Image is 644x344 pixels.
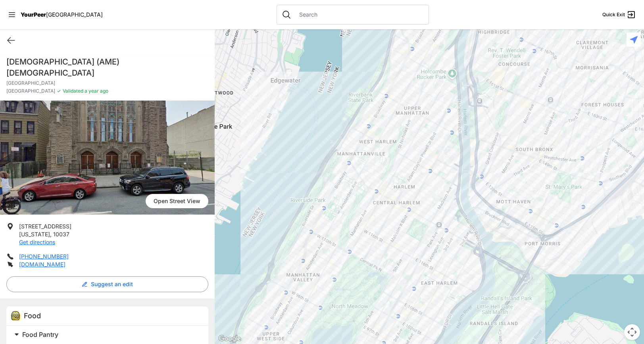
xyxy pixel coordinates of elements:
[217,334,243,344] a: Open this area in Google Maps (opens a new window)
[53,231,69,238] span: 10037
[19,223,71,230] span: [STREET_ADDRESS]
[6,276,208,292] button: Suggest an edit
[46,11,103,18] span: [GEOGRAPHIC_DATA]
[19,261,65,268] a: [DOMAIN_NAME]
[217,334,243,344] img: Google
[24,312,41,320] span: Food
[50,231,52,238] span: ,
[6,80,208,86] p: [GEOGRAPHIC_DATA]
[6,56,208,78] h1: [DEMOGRAPHIC_DATA] (AME) [DEMOGRAPHIC_DATA]
[602,10,636,19] a: Quick Exit
[83,88,108,94] span: a year ago
[602,11,625,18] span: Quick Exit
[21,12,103,17] a: YourPeer[GEOGRAPHIC_DATA]
[22,331,58,338] span: Food Pantry
[57,88,61,94] span: ✓
[294,11,424,19] input: Search
[146,194,208,208] span: Open Street View
[624,324,640,340] button: Map camera controls
[19,231,50,238] span: [US_STATE]
[19,239,55,245] a: Get directions
[91,280,133,288] span: Suggest an edit
[19,253,69,260] a: [PHONE_NUMBER]
[21,11,46,18] span: YourPeer
[63,88,83,94] span: Validated
[6,88,55,94] span: [GEOGRAPHIC_DATA]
